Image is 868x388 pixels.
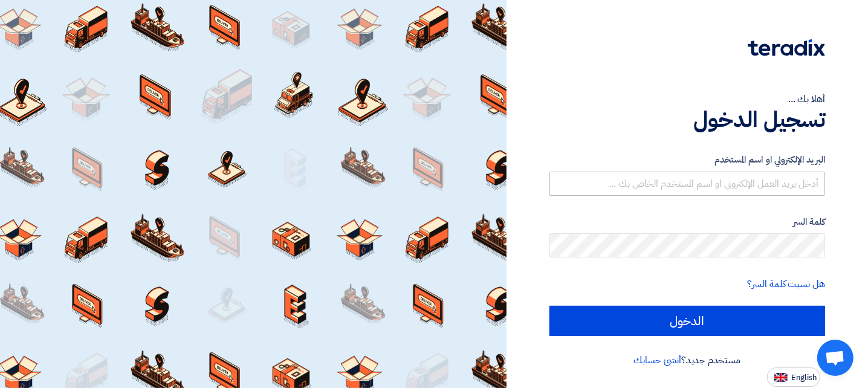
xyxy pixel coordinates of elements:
[549,353,825,367] div: مستخدم جديد؟
[633,353,681,367] a: أنشئ حسابك
[817,340,853,376] a: Open chat
[748,277,825,291] a: هل نسيت كلمة السر؟
[791,373,817,382] span: English
[549,92,825,106] div: أهلا بك ...
[767,367,820,387] button: English
[748,39,825,56] img: Teradix logo
[774,373,788,382] img: en-US.png
[549,306,825,336] input: الدخول
[549,215,825,229] label: كلمة السر
[549,153,825,167] label: البريد الإلكتروني او اسم المستخدم
[549,172,825,196] input: أدخل بريد العمل الإلكتروني او اسم المستخدم الخاص بك ...
[549,106,825,133] h1: تسجيل الدخول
